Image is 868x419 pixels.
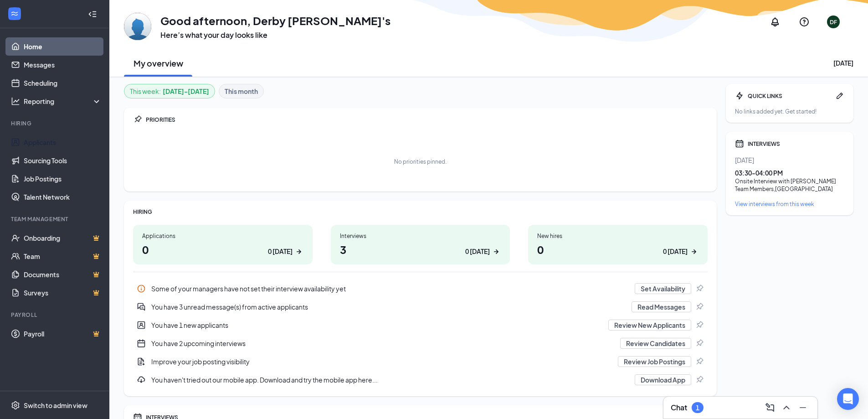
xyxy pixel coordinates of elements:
[142,242,303,257] h1: 0
[735,177,844,185] div: Onsite Interview with [PERSON_NAME]
[765,402,776,413] svg: ComposeMessage
[830,18,837,26] div: DF
[146,116,708,124] div: PRIORITIES
[748,92,832,100] div: QUICK LINKS
[537,242,699,257] h1: 0
[137,339,146,348] svg: CalendarNew
[340,232,501,240] div: Interviews
[833,58,853,67] div: [DATE]
[24,37,102,56] a: Home
[735,168,844,177] div: 03:30 - 04:00 PM
[151,357,612,366] div: Improve your job posting visibility
[24,56,102,74] a: Messages
[133,225,313,264] a: Applications00 [DATE]ArrowRight
[835,91,844,100] svg: Pen
[151,339,615,348] div: You have 2 upcoming interviews
[11,401,20,410] svg: Settings
[695,339,704,348] svg: Pin
[748,140,844,148] div: INTERVIEWS
[770,16,781,27] svg: Notifications
[331,225,510,264] a: Interviews30 [DATE]ArrowRight
[24,284,102,302] a: SurveysCrown
[133,208,708,216] div: HIRING
[137,284,146,293] svg: Info
[11,215,100,223] div: Team Management
[133,115,142,124] svg: Pin
[24,401,87,410] div: Switch to admin view
[24,229,102,247] a: OnboardingCrown
[696,404,699,412] div: 1
[133,298,708,316] a: DoubleChatActiveYou have 3 unread message(s) from active applicantsRead MessagesPin
[137,375,146,384] svg: Download
[24,97,102,106] div: Reporting
[24,170,102,188] a: Job Postings
[632,301,691,312] button: Read Messages
[151,302,626,311] div: You have 3 unread message(s) from active applicants
[695,302,704,311] svg: Pin
[160,13,390,28] h1: Good afternoon, Derby [PERSON_NAME]'s
[133,352,708,371] a: DocumentAddImprove your job posting visibilityReview Job PostingsPin
[695,357,704,366] svg: Pin
[635,283,691,294] button: Set Availability
[124,13,151,40] img: Derby Freddy's
[695,375,704,384] svg: Pin
[133,316,708,334] a: UserEntityYou have 1 new applicantsReview New ApplicantsPin
[837,388,859,410] div: Open Intercom Messenger
[735,91,744,100] svg: Bolt
[695,321,704,330] svg: Pin
[160,30,390,40] h3: Here’s what your day looks like
[134,57,183,69] h2: My overview
[620,338,691,349] button: Review Candidates
[735,108,844,115] div: No links added yet. Get started!
[735,139,744,148] svg: Calendar
[24,74,102,92] a: Scheduling
[151,375,629,384] div: You haven't tried out our mobile app. Download and try the mobile app here...
[10,9,19,18] svg: WorkstreamLogo
[779,400,794,415] button: ChevronUp
[635,374,691,385] button: Download App
[151,284,629,293] div: Some of your managers have not set their interview availability yet
[225,86,258,96] b: This month
[11,119,100,127] div: Hiring
[11,311,100,319] div: Payroll
[151,321,603,330] div: You have 1 new applicants
[133,334,708,352] a: CalendarNewYou have 2 upcoming interviewsReview CandidatesPin
[294,247,303,256] svg: ArrowRight
[671,403,687,413] h3: Chat
[695,284,704,293] svg: Pin
[24,151,102,170] a: Sourcing Tools
[24,188,102,206] a: Talent Network
[133,371,708,389] div: You haven't tried out our mobile app. Download and try the mobile app here...
[133,334,708,352] div: You have 2 upcoming interviews
[163,86,209,96] b: [DATE] - [DATE]
[340,242,501,257] h1: 3
[133,316,708,334] div: You have 1 new applicants
[608,320,691,331] button: Review New Applicants
[663,247,688,256] div: 0 [DATE]
[797,402,808,413] svg: Minimize
[799,16,810,27] svg: QuestionInfo
[763,400,777,415] button: ComposeMessage
[130,86,209,96] div: This week :
[796,400,810,415] button: Minimize
[24,265,102,284] a: DocumentsCrown
[689,247,699,256] svg: ArrowRight
[735,185,844,193] div: Team Members , [GEOGRAPHIC_DATA]
[133,371,708,389] a: DownloadYou haven't tried out our mobile app. Download and try the mobile app here...Download AppPin
[133,279,708,298] div: Some of your managers have not set their interview availability yet
[24,325,102,343] a: PayrollCrown
[11,97,20,106] svg: Analysis
[268,247,293,256] div: 0 [DATE]
[133,279,708,298] a: InfoSome of your managers have not set their interview availability yetSet AvailabilityPin
[492,247,501,256] svg: ArrowRight
[781,402,792,413] svg: ChevronUp
[137,321,146,330] svg: UserEntity
[137,302,146,311] svg: DoubleChatActive
[394,158,447,166] div: No priorities pinned.
[735,200,844,208] a: View interviews from this week
[24,247,102,265] a: TeamCrown
[133,352,708,371] div: Improve your job posting visibility
[133,298,708,316] div: You have 3 unread message(s) from active applicants
[142,232,303,240] div: Applications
